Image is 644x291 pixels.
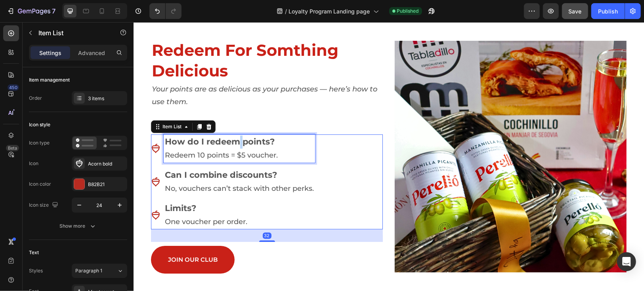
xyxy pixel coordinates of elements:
p: Settings [39,49,61,57]
div: Icon [29,160,38,167]
div: Open Intercom Messenger [617,252,636,271]
iframe: Design area [134,22,644,291]
div: Item management [29,76,70,84]
div: Icon style [29,121,50,128]
span: Save [569,8,582,15]
button: Show more [29,219,127,233]
div: Order [29,95,42,102]
button: 7 [3,3,59,19]
span: Paragraph 1 [75,267,102,274]
div: Show more [60,222,97,230]
span: Published [397,8,419,15]
p: 7 [52,6,55,16]
div: 450 [8,84,19,91]
p: Item List [38,28,106,38]
div: Styles [29,267,43,274]
div: Undo/Redo [149,3,182,19]
span: Loyalty Program Landing page [289,7,370,15]
div: 3 items [88,95,125,102]
span: / [285,7,287,15]
div: Publish [598,7,618,15]
div: Beta [6,145,19,151]
div: Icon color [29,181,51,188]
div: Icon size [29,200,60,211]
div: Text [29,249,39,256]
div: Acorn bold [88,160,125,167]
p: Advanced [78,49,105,57]
div: B82B21 [88,181,125,188]
div: Icon type [29,139,50,146]
button: Save [562,3,588,19]
button: Paragraph 1 [72,264,127,278]
button: Publish [591,3,625,19]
